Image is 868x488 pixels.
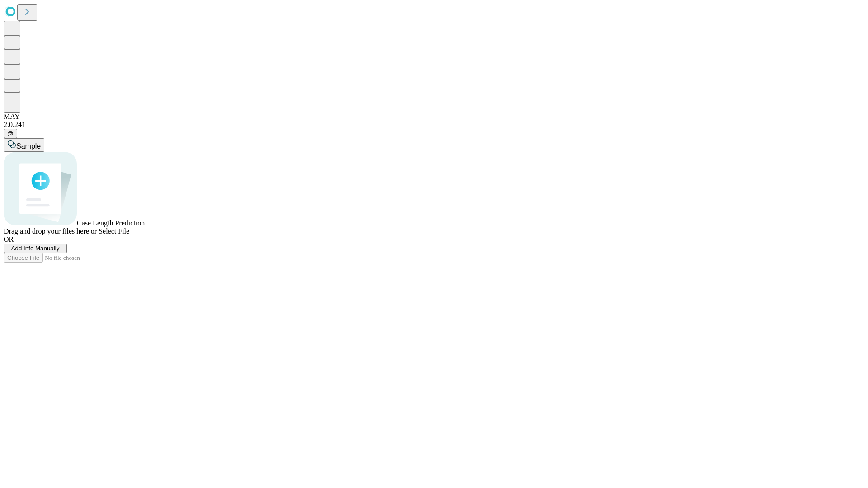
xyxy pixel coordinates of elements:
span: Add Info Manually [11,245,60,252]
button: Add Info Manually [4,244,67,253]
div: 2.0.241 [4,121,864,129]
span: Select File [99,227,129,235]
div: MAY [4,113,864,121]
span: Sample [16,142,41,150]
span: @ [7,130,14,137]
span: Case Length Prediction [77,219,145,227]
span: OR [4,235,14,243]
button: @ [4,129,17,138]
span: Drag and drop your files here or [4,227,97,235]
button: Sample [4,138,44,152]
